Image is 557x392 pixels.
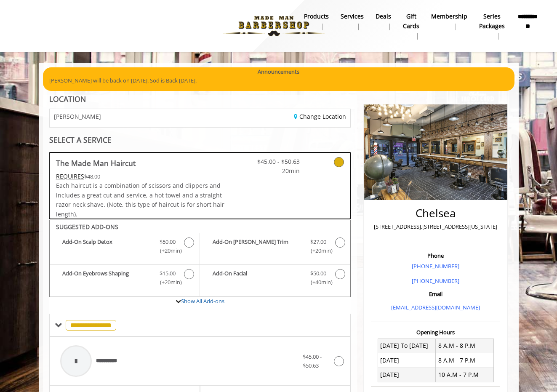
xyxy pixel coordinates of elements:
[378,353,436,368] td: [DATE]
[304,12,329,21] b: products
[373,253,498,259] h3: Phone
[56,223,118,231] b: SUGGESTED ADD-ONS
[250,157,300,166] span: $45.00 - $50.63
[204,269,346,289] label: Add-On Facial
[431,12,467,21] b: Membership
[294,112,346,120] a: Change Location
[310,269,326,278] span: $50.00
[376,12,391,21] b: Deals
[412,277,459,285] a: [PHONE_NUMBER]
[436,368,494,382] td: 10 A.M - 7 P.M
[160,269,176,278] span: $15.00
[56,172,84,180] span: This service needs some Advance to be paid before we block your appointment
[213,237,302,255] b: Add-On [PERSON_NAME] Trim
[341,12,364,21] b: Services
[335,11,370,32] a: ServicesServices
[56,181,224,218] span: Each haircut is a combination of scissors and clippers and includes a great cut and service, a ho...
[298,11,335,32] a: Productsproducts
[310,237,326,246] span: $27.00
[216,3,332,49] img: Made Man Barbershop logo
[371,329,500,335] h3: Opening Hours
[412,262,459,270] a: [PHONE_NUMBER]
[373,222,498,231] p: [STREET_ADDRESS],[STREET_ADDRESS][US_STATE]
[306,246,330,255] span: (+20min )
[479,12,505,31] b: Series packages
[391,304,480,311] a: [EMAIL_ADDRESS][DOMAIN_NAME]
[373,207,498,219] h2: Chelsea
[370,11,397,32] a: DealsDeals
[49,94,86,104] b: LOCATION
[160,237,176,246] span: $50.00
[378,339,436,353] td: [DATE] To [DATE]
[49,76,508,85] p: [PERSON_NAME] will be back on [DATE]. Sod is Back [DATE].
[54,113,101,120] span: [PERSON_NAME]
[425,11,473,32] a: MembershipMembership
[373,291,498,297] h3: Email
[62,269,151,287] b: Add-On Eyebrows Shaping
[49,219,351,297] div: The Made Man Haircut Add-onS
[258,67,299,76] b: Announcements
[378,368,436,382] td: [DATE]
[250,166,300,176] span: 20min
[204,237,346,257] label: Add-On Beard Trim
[155,246,180,255] span: (+20min )
[56,172,225,181] div: $48.00
[303,353,322,369] span: $45.00 - $50.63
[62,237,151,255] b: Add-On Scalp Detox
[54,269,195,289] label: Add-On Eyebrows Shaping
[213,269,302,287] b: Add-On Facial
[436,339,494,353] td: 8 A.M - 8 P.M
[155,278,180,287] span: (+20min )
[403,12,419,31] b: gift cards
[306,278,330,287] span: (+40min )
[436,353,494,368] td: 8 A.M - 7 P.M
[181,297,224,305] a: Show All Add-ons
[49,136,351,144] div: SELECT A SERVICE
[56,157,136,169] b: The Made Man Haircut
[54,237,195,257] label: Add-On Scalp Detox
[473,11,511,42] a: Series packagesSeries packages
[397,11,425,42] a: Gift cardsgift cards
